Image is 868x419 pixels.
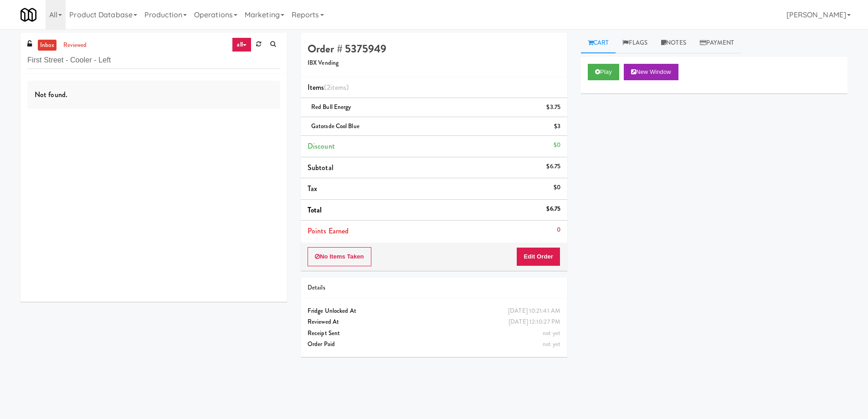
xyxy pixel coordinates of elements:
[624,64,678,80] button: New Window
[27,52,280,69] input: Search vision orders
[554,121,560,132] div: $3
[543,340,560,348] span: not yet
[308,316,560,328] div: Reviewed At
[581,33,616,53] a: Cart
[232,37,251,52] a: all
[546,203,560,215] div: $6.75
[308,183,317,194] span: Tax
[308,82,349,93] span: Items
[61,40,89,51] a: reviewed
[308,305,560,317] div: Fridge Unlocked At
[311,122,360,130] span: Gatorade Cool Blue
[35,89,67,100] span: Not found.
[588,64,619,80] button: Play
[508,305,560,317] div: [DATE] 10:21:41 AM
[516,247,560,266] button: Edit Order
[38,40,56,51] a: inbox
[508,316,560,328] div: [DATE] 12:10:27 PM
[554,140,560,151] div: $0
[21,7,36,23] img: Micromart
[308,162,334,173] span: Subtotal
[693,33,741,53] a: Payment
[308,141,335,151] span: Discount
[308,43,560,55] h4: Order # 5375949
[308,247,371,266] button: No Items Taken
[308,282,560,294] div: Details
[557,224,560,236] div: 0
[308,226,349,236] span: Points Earned
[546,102,560,113] div: $3.75
[308,205,322,215] span: Total
[308,328,560,339] div: Receipt Sent
[308,339,560,350] div: Order Paid
[616,33,654,53] a: Flags
[554,182,560,193] div: $0
[308,60,560,67] h5: IBX Vending
[324,82,349,93] span: (2 )
[311,103,351,111] span: Red Bull Energy
[654,33,693,53] a: Notes
[546,161,560,172] div: $6.75
[543,329,560,337] span: not yet
[330,82,347,93] ng-pluralize: items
